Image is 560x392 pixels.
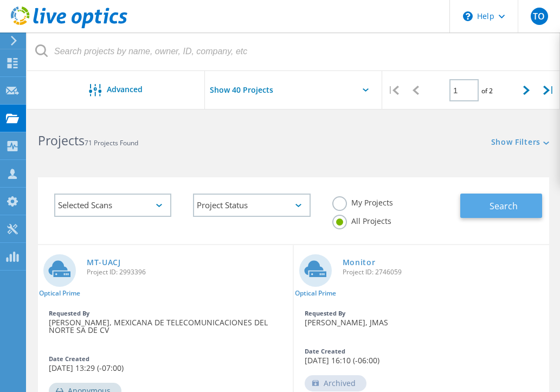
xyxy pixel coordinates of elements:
a: Live Optics Dashboard [11,23,127,30]
div: | [538,71,560,110]
a: Monitor [343,259,376,266]
span: TO [533,12,545,21]
span: Optical Prime [295,290,336,297]
span: Advanced [107,86,143,93]
div: Requested By [305,310,539,316]
div: [DATE] 16:10 (-06:00) [294,343,550,370]
label: My Projects [332,196,393,207]
div: Requested By [49,310,282,316]
a: MT-UACJ [87,259,121,266]
span: Search [490,200,518,212]
div: [DATE] 13:29 (-07:00) [38,350,293,377]
button: Search [460,194,542,218]
div: Selected Scans [54,194,171,217]
span: of 2 [481,86,493,95]
b: Projects [38,132,85,149]
span: 71 Projects Found [85,138,138,147]
div: [PERSON_NAME], JMAS [294,305,550,332]
div: [PERSON_NAME], MEXICANA DE TELECOMUNICACIONES DEL NORTE SA DE CV [38,305,293,339]
label: All Projects [332,215,391,225]
span: Optical Prime [39,290,80,297]
div: | [382,71,404,110]
svg: \n [463,11,473,21]
div: Date Created [305,348,539,354]
div: Archived [305,375,366,391]
div: Project Status [193,194,310,217]
span: Project ID: 2993396 [87,269,287,275]
span: Project ID: 2746059 [343,269,544,275]
div: Date Created [49,356,282,362]
a: Show Filters [491,138,549,147]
